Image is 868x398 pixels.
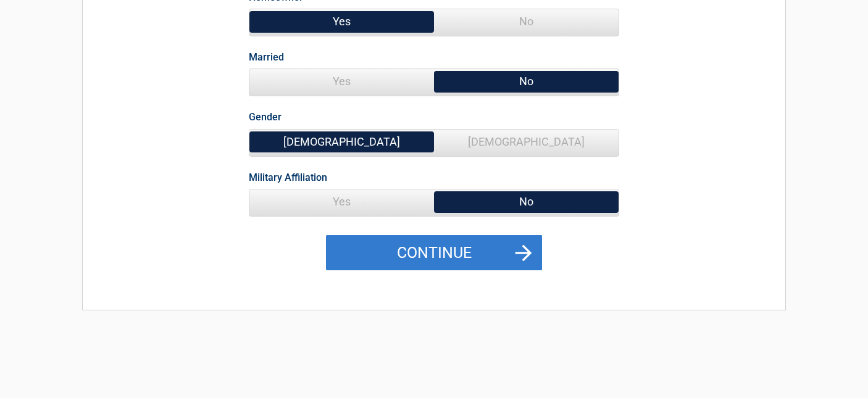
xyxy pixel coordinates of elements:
span: No [434,9,619,34]
label: Gender [249,109,282,125]
span: Yes [249,69,434,94]
span: Yes [249,9,434,34]
span: No [434,189,619,214]
button: Continue [326,235,542,271]
span: No [434,69,619,94]
label: Military Affiliation [249,169,327,186]
label: Married [249,49,284,65]
span: [DEMOGRAPHIC_DATA] [249,130,434,154]
span: Yes [249,189,434,214]
span: [DEMOGRAPHIC_DATA] [434,130,619,154]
